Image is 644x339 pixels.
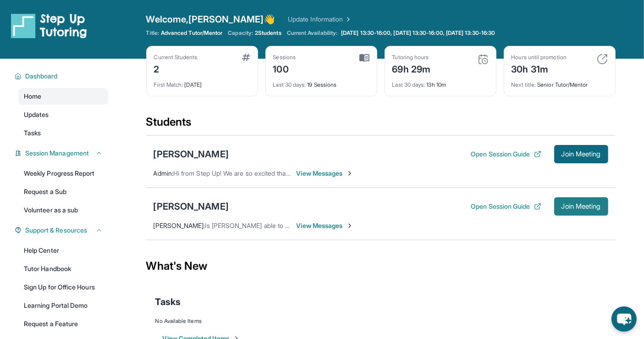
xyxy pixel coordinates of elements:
[343,15,352,24] img: Chevron Right
[154,222,205,229] span: [PERSON_NAME] :
[25,226,87,235] span: Support & Resources
[392,76,489,89] div: 13h 10m
[22,226,103,235] button: Support & Resources
[561,204,601,209] span: Join Meeting
[478,54,489,65] img: card
[512,54,567,61] div: Hours until promotion
[597,54,608,65] img: card
[154,81,183,88] span: First Match :
[18,106,108,123] a: Updates
[24,92,41,101] span: Home
[24,128,41,138] span: Tasks
[392,54,431,61] div: Tutoring hours
[561,151,601,157] span: Join Meeting
[146,29,159,37] span: Title:
[154,148,229,161] div: [PERSON_NAME]
[512,61,567,76] div: 30h 31m
[359,54,369,62] img: card
[25,72,58,81] span: Dashboard
[18,261,108,277] a: Tutor Handbook
[146,246,616,286] div: What's New
[18,297,108,314] a: Learning Portal Demo
[161,29,222,37] span: Advanced Tutor/Mentor
[273,76,369,89] div: 19 Sessions
[18,316,108,332] a: Request a Feature
[346,170,353,177] img: Chevron-Right
[392,81,425,88] span: Last 30 days :
[341,29,495,37] span: [DATE] 13:30-16:00, [DATE] 13:30-16:00, [DATE] 13:30-16:30
[24,110,49,119] span: Updates
[339,29,497,37] a: [DATE] 13:30-16:00, [DATE] 13:30-16:00, [DATE] 13:30-16:30
[154,76,250,89] div: [DATE]
[22,149,103,158] button: Session Management
[611,306,637,332] button: chat-button
[154,54,198,61] div: Current Students
[18,165,108,182] a: Weekly Progress Report
[471,202,541,211] button: Open Session Guide
[154,61,198,76] div: 2
[18,242,108,259] a: Help Center
[297,169,354,178] span: View Messages
[205,222,320,229] span: Is [PERSON_NAME] able to log back in?
[273,54,296,61] div: Sessions
[287,29,337,37] span: Current Availability:
[155,317,606,325] div: No Available Items
[255,29,281,37] span: 2 Students
[154,169,173,177] span: Admin :
[18,279,108,295] a: Sign Up for Office Hours
[154,200,229,213] div: [PERSON_NAME]
[346,222,353,229] img: Chevron-Right
[554,145,608,163] button: Join Meeting
[554,197,608,216] button: Join Meeting
[471,150,541,159] button: Open Session Guide
[273,61,296,76] div: 100
[11,13,87,39] img: logo
[242,54,250,61] img: card
[18,88,108,105] a: Home
[512,76,608,89] div: Senior Tutor/Mentor
[18,125,108,141] a: Tasks
[18,183,108,200] a: Request a Sub
[297,221,354,230] span: View Messages
[392,61,431,76] div: 69h 29m
[228,29,253,37] span: Capacity:
[25,149,89,158] span: Session Management
[22,72,103,81] button: Dashboard
[273,81,306,88] span: Last 30 days :
[146,13,275,26] span: Welcome, [PERSON_NAME] 👋
[512,81,536,88] span: Next title :
[155,295,181,308] span: Tasks
[18,202,108,218] a: Volunteer as a sub
[146,115,616,135] div: Students
[288,15,352,24] a: Update Information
